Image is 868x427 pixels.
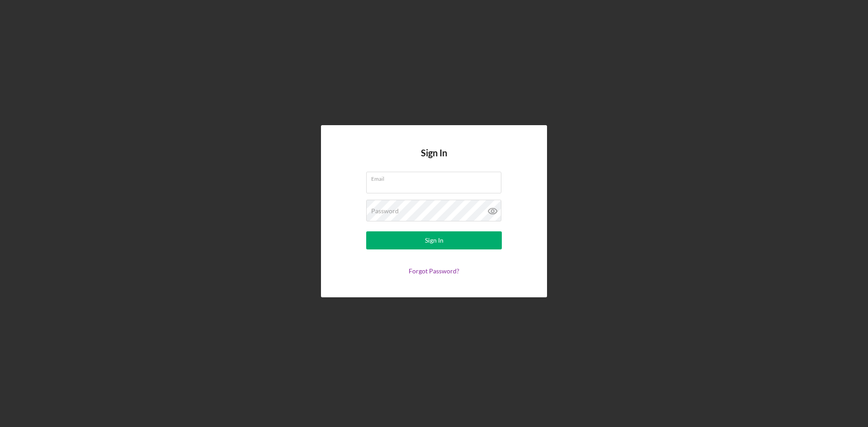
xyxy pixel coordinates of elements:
button: Sign In [366,231,502,249]
label: Email [371,172,501,182]
label: Password [371,207,399,215]
div: Sign In [425,231,443,249]
h4: Sign In [421,148,447,172]
a: Forgot Password? [409,267,459,275]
